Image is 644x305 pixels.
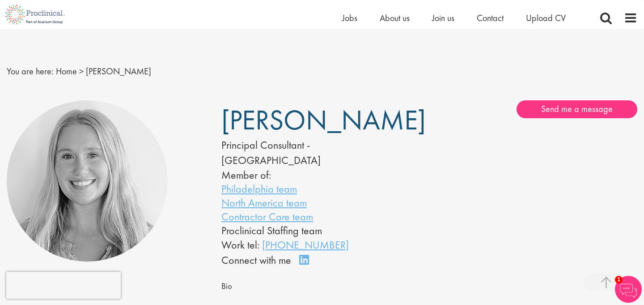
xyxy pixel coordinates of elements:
[86,65,151,77] span: [PERSON_NAME]
[7,100,168,262] img: Shannon Briggs
[517,100,637,118] a: Send me a message
[342,12,357,24] a: Jobs
[221,168,271,182] label: Member of:
[221,281,232,292] span: Bio
[221,223,402,237] li: Proclinical Staffing team
[79,65,84,77] span: >
[221,210,313,223] a: Contractor Care team
[221,196,307,210] a: North America team
[221,238,259,252] span: Work tel:
[526,12,566,24] a: Upload CV
[615,276,623,284] span: 1
[477,12,504,24] a: Contact
[221,137,402,168] div: Principal Consultant - [GEOGRAPHIC_DATA]
[221,182,297,196] a: Philadelphia team
[432,12,454,24] a: Join us
[221,102,426,138] span: [PERSON_NAME]
[380,12,410,24] a: About us
[262,238,349,252] a: [PHONE_NUMBER]
[6,272,121,299] iframe: reCAPTCHA
[56,65,77,77] a: breadcrumb link
[7,65,54,77] span: You are here:
[615,276,642,303] img: Chatbot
